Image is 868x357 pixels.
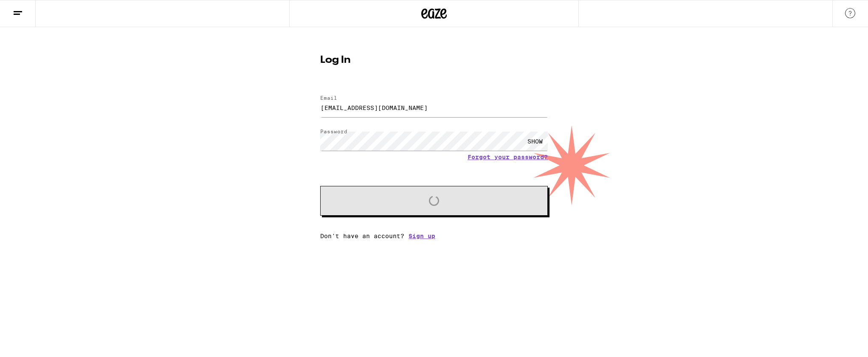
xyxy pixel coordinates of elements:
[320,129,347,134] label: Password
[468,154,548,160] a: Forgot your password?
[320,55,548,65] h1: Log In
[409,233,435,239] a: Sign up
[522,132,548,151] div: SHOW
[320,98,548,117] input: Email
[320,95,337,101] label: Email
[320,233,548,239] div: Don't have an account?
